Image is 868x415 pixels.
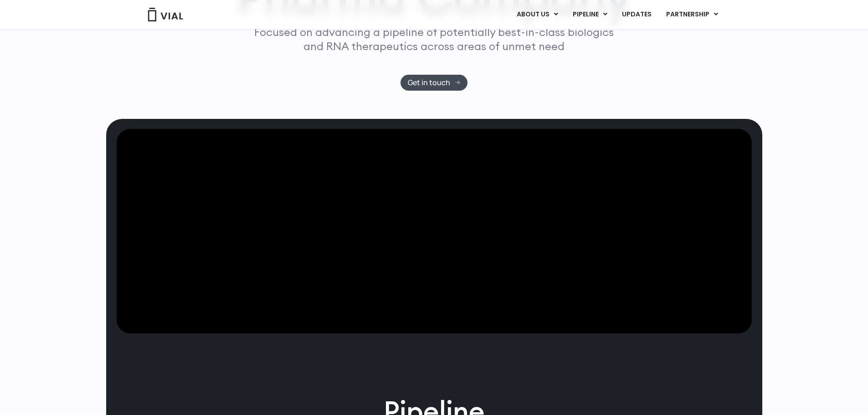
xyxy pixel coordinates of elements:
a: Get in touch [401,75,467,91]
a: ABOUT USMenu Toggle [509,7,565,22]
a: PARTNERSHIPMenu Toggle [659,7,725,22]
a: UPDATES [615,7,658,22]
img: Vial Logo [147,8,184,21]
a: PIPELINEMenu Toggle [565,7,614,22]
span: Get in touch [408,79,450,86]
p: Focused on advancing a pipeline of potentially best-in-class biologics and RNA therapeutics acros... [251,25,618,53]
